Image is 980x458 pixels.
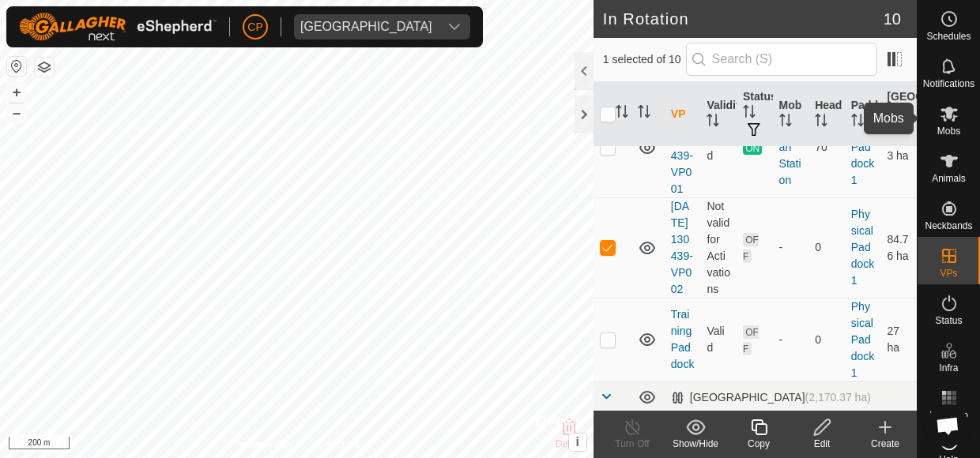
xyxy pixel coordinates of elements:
[7,57,26,76] button: Reset Map
[576,435,579,449] span: i
[743,233,759,263] span: OFF
[439,14,470,39] div: dropdown trigger
[671,99,693,195] a: [DATE] 130439-VP001
[926,404,969,447] div: Open chat
[569,434,586,451] button: i
[743,325,759,355] span: OFF
[234,437,293,452] a: Privacy Policy
[929,411,968,420] span: Heatmap
[603,9,884,28] h2: In Rotation
[925,221,972,231] span: Neckbands
[880,97,917,197] td: 65.73 ha
[779,239,803,256] div: -
[700,298,737,381] td: Valid
[790,437,854,451] div: Edit
[935,316,962,325] span: Status
[727,437,790,451] div: Copy
[779,106,803,189] div: Larrakeyah Station
[779,116,792,129] p-sorticon: Activate to sort
[880,298,917,381] td: 27 ha
[851,300,875,379] a: Physical Paddock 1
[887,124,899,137] p-sorticon: Activate to sort
[700,197,737,298] td: Not valid for Activations
[939,363,958,373] span: Infra
[880,82,917,147] th: [GEOGRAPHIC_DATA] Area
[851,107,875,186] a: Physical Paddock 1
[312,437,359,452] a: Contact Us
[7,83,26,102] button: +
[35,58,54,77] button: Map Layers
[700,82,737,147] th: Validity
[19,13,217,41] img: Gallagher Logo
[743,141,762,155] span: ON
[845,82,881,147] th: Paddock
[671,391,871,404] div: [GEOGRAPHIC_DATA]
[808,82,845,147] th: Head
[926,32,971,41] span: Schedules
[700,97,737,197] td: Valid
[601,437,664,451] div: Turn Off
[937,126,960,136] span: Mobs
[815,116,827,129] p-sorticon: Activate to sort
[707,116,719,129] p-sorticon: Activate to sort
[851,116,864,129] p-sorticon: Activate to sort
[932,174,966,183] span: Animals
[671,200,693,295] a: [DATE] 130439-VP002
[247,19,262,36] span: CP
[808,97,845,197] td: 70
[603,51,686,68] span: 1 selected of 10
[665,82,701,147] th: VP
[884,7,901,31] span: 10
[808,298,845,381] td: 0
[773,82,809,147] th: Mob
[880,197,917,298] td: 84.76 ha
[664,437,727,451] div: Show/Hide
[638,107,650,120] p-sorticon: Activate to sort
[671,308,695,370] a: Training Paddock
[923,79,974,88] span: Notifications
[294,14,439,39] span: Manbulloo Station
[686,43,877,76] input: Search (S)
[940,268,957,278] span: VPs
[300,21,432,33] div: [GEOGRAPHIC_DATA]
[854,437,917,451] div: Create
[808,197,845,298] td: 0
[737,82,773,147] th: Status
[7,103,26,122] button: –
[805,391,871,404] span: (2,170.37 ha)
[779,332,803,348] div: -
[616,107,628,120] p-sorticon: Activate to sort
[851,208,875,287] a: Physical Paddock 1
[743,107,756,120] p-sorticon: Activate to sort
